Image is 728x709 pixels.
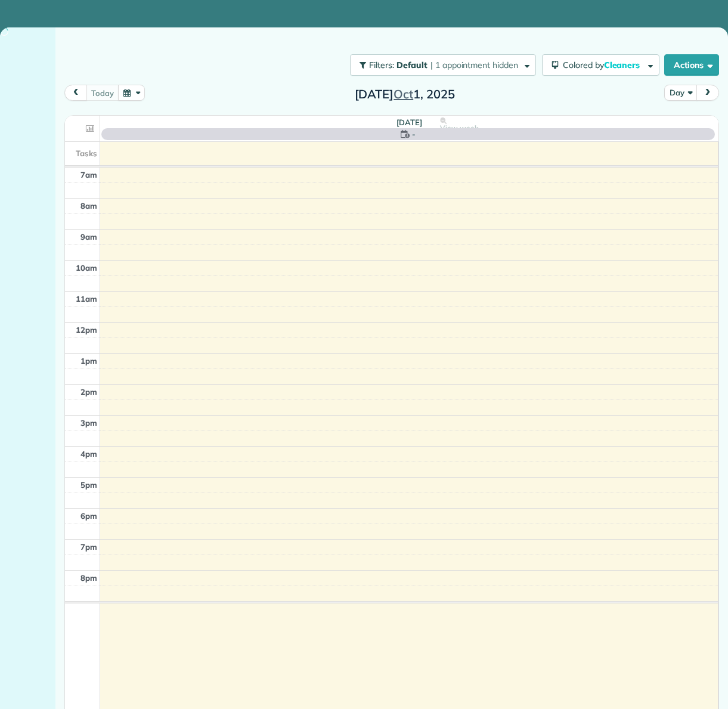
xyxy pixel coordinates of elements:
button: prev [64,85,87,101]
span: 7pm [80,542,97,552]
span: Tasks [76,148,97,158]
span: 5pm [80,480,97,490]
span: 9am [80,232,97,242]
span: 8pm [80,573,97,583]
span: 11am [76,294,97,304]
span: 7am [80,170,97,179]
a: Filters: Default | 1 appointment hidden [344,54,536,76]
span: 6pm [80,511,97,521]
button: Actions [664,54,719,76]
span: 2pm [80,387,97,397]
button: today [86,85,119,101]
span: Oct [394,86,413,101]
span: 10am [76,263,97,273]
button: Filters: Default | 1 appointment hidden [350,54,536,76]
span: - [412,128,416,140]
span: 12pm [76,325,97,335]
span: Colored by [563,60,644,70]
span: View week [440,123,478,133]
span: 3pm [80,418,97,428]
span: [DATE] [396,117,422,127]
button: Colored byCleaners [542,54,659,76]
span: | 1 appointment hidden [430,60,518,70]
span: Filters: [369,60,394,70]
h2: [DATE] 1, 2025 [330,88,479,101]
span: 1pm [80,356,97,366]
span: Cleaners [604,60,642,70]
button: Day [664,85,697,101]
span: 4pm [80,449,97,459]
button: next [696,85,719,101]
span: Default [396,60,428,70]
span: 8am [80,201,97,210]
